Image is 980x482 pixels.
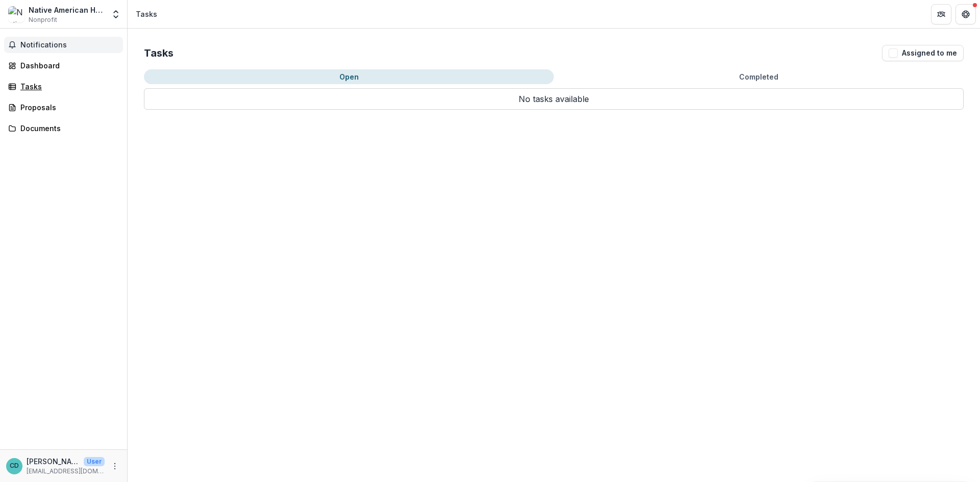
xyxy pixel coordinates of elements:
[554,69,964,84] button: Completed
[4,57,123,74] a: Dashboard
[144,47,174,59] h2: Tasks
[931,4,951,24] button: Partners
[109,4,123,24] button: Open entity switcher
[136,9,157,19] div: Tasks
[27,456,80,467] p: [PERSON_NAME]
[144,69,554,84] button: Open
[20,81,115,92] div: Tasks
[4,120,123,137] a: Documents
[84,457,105,466] p: User
[20,41,119,49] span: Notifications
[8,6,24,22] img: Native American House Alliance Inc.
[882,45,964,61] button: Assigned to me
[20,102,115,113] div: Proposals
[144,88,964,110] p: No tasks available
[4,37,123,53] button: Notifications
[109,460,121,472] button: More
[132,7,161,21] nav: breadcrumb
[4,78,123,95] a: Tasks
[29,5,105,15] div: Native American House Alliance Inc.
[955,4,976,24] button: Get Help
[10,463,19,469] div: Cornelia Dimalanta
[20,123,115,134] div: Documents
[20,60,115,71] div: Dashboard
[27,467,105,476] p: [EMAIL_ADDRESS][DOMAIN_NAME]
[4,99,123,116] a: Proposals
[29,15,57,24] span: Nonprofit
